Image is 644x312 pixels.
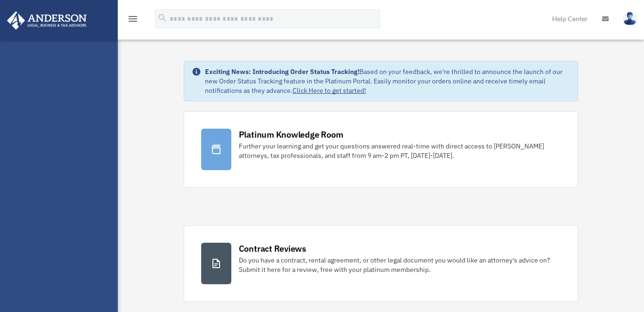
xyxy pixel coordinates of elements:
a: Platinum Knowledge Room Further your learning and get your questions answered real-time with dire... [184,111,579,188]
div: Based on your feedback, we're thrilled to announce the launch of our new Order Status Tracking fe... [205,67,571,95]
a: menu [127,16,139,25]
i: search [157,13,168,23]
a: Click Here to get started! [293,86,366,95]
div: Contract Reviews [239,243,306,255]
a: Contract Reviews Do you have a contract, rental agreement, or other legal document you would like... [184,225,579,302]
div: Do you have a contract, rental agreement, or other legal document you would like an attorney's ad... [239,255,561,274]
img: Anderson Advisors Platinum Portal [4,11,90,30]
div: Platinum Knowledge Room [239,129,343,140]
i: menu [127,13,139,25]
img: User Pic [623,12,637,25]
div: Further your learning and get your questions answered real-time with direct access to [PERSON_NAM... [239,141,561,160]
strong: Exciting News: Introducing Order Status Tracking! [205,67,359,76]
